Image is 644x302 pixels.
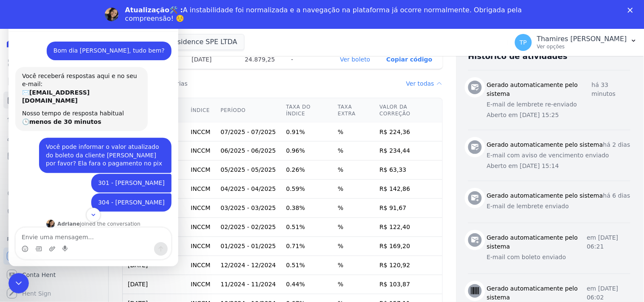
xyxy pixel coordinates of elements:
[374,256,442,275] td: R$ 120,92
[216,275,281,294] td: 11/2024 - 11/2024
[374,98,442,123] th: Valor da correção
[374,275,442,294] td: R$ 103,87
[281,160,333,179] td: 0.26%
[238,50,284,69] th: 24.879,25
[487,151,630,160] p: E-mail com aviso de vencimento enviado
[7,219,163,234] textarea: Envie uma mensagem...
[186,122,215,141] td: INCCM
[508,31,644,54] button: TP Thamires [PERSON_NAME] Ver opções
[22,271,56,279] span: Conta Hent
[216,98,281,123] th: Período
[603,140,630,149] p: há 2 dias
[7,129,163,165] div: Thamires diz…
[281,98,333,123] th: Taxa do índice
[8,273,29,294] iframe: Intercom live chat
[3,185,105,202] a: Crédito
[49,213,71,218] b: Adriane
[487,253,630,262] p: E-mail com boleto enviado
[186,141,215,160] td: INCCM
[374,160,442,179] td: R$ 63,33
[83,185,163,204] div: 304 - [PERSON_NAME]
[3,129,105,146] a: Clientes
[487,162,630,171] p: Aberto em [DATE] 15:14
[587,233,630,251] p: em [DATE] 06:21
[487,233,587,251] h3: Gerado automaticamente pelo sistema
[284,50,333,69] th: -
[333,275,374,294] td: %
[125,6,526,23] div: A instabilidade foi normalizada e a navegação na plataforma já ocorre normalmente. Obrigada pela ...
[186,237,215,256] td: INCCM
[45,38,156,47] div: Bom dia [PERSON_NAME], tudo bem?
[7,165,163,185] div: Thamires diz…
[487,111,630,120] p: Aberto em [DATE] 15:25
[333,98,374,123] th: Taxa extra
[49,212,132,219] div: joined the conversation
[3,92,105,109] a: Parcelas
[520,39,527,45] span: TP
[386,56,432,63] p: Copiar código
[186,98,215,123] th: Índice
[333,122,374,141] td: %
[186,179,215,199] td: INCCM
[216,199,281,218] td: 03/2025 - 03/2025
[468,51,568,62] h3: Histórico de atividades
[587,284,630,302] p: em [DATE] 06:02
[281,256,333,275] td: 0.51%
[487,191,603,200] h3: Gerado automaticamente pelo sistema
[186,160,215,179] td: INCCM
[592,81,630,98] p: há 33 minutos
[333,199,374,218] td: %
[3,204,105,221] a: Negativação
[374,218,442,237] td: R$ 122,40
[3,148,105,165] a: Minha Carteira
[3,248,105,265] a: Recebíveis
[31,129,163,165] div: Você pode informar o valor atualizado do boleto da cliente [PERSON_NAME] por favor? Ela fara o pa...
[40,237,47,244] button: Upload do anexo
[37,134,156,159] div: Você pode informar o valor atualizado do boleto da cliente [PERSON_NAME] por favor? Ela fara o pa...
[333,218,374,237] td: %
[90,171,156,179] div: 301 - [PERSON_NAME]
[14,81,81,96] b: [EMAIL_ADDRESS][DOMAIN_NAME]
[628,8,636,13] div: Fechar
[14,101,132,117] div: Nosso tempo de resposta habitual 🕒
[537,43,627,50] p: Ver opções
[281,237,333,256] td: 0.71%
[7,59,139,123] div: Você receberá respostas aqui e no seu e-mail:✉️[EMAIL_ADDRESS][DOMAIN_NAME]Nosso tempo de respost...
[406,79,443,88] dd: Ver todas
[333,141,374,160] td: %
[374,199,442,218] td: R$ 91,67
[186,275,215,294] td: INCCM
[487,100,630,109] p: E-mail de lembrete re-enviado
[340,56,370,63] a: Ver boleto
[185,50,238,69] th: [DATE]
[3,266,105,283] a: Conta Hent
[374,237,442,256] td: R$ 169,20
[186,199,215,218] td: INCCM
[281,179,333,199] td: 0.59%
[216,141,281,160] td: 06/2025 - 06/2025
[83,165,163,184] div: 301 - [PERSON_NAME]
[374,179,442,199] td: R$ 142,86
[38,211,46,220] img: Profile image for Adriane
[146,234,159,247] button: Enviar uma mensagem
[7,234,101,244] div: Plataformas
[123,275,186,294] td: [DATE]
[487,140,603,149] h3: Gerado automaticamente pelo sistema
[333,160,374,179] td: %
[487,202,630,211] p: E-mail de lembrete enviado
[216,237,281,256] td: 01/2025 - 01/2025
[487,81,592,98] h3: Gerado automaticamente pelo sistema
[333,237,374,256] td: %
[333,256,374,275] td: %
[3,73,105,90] a: Contratos
[54,237,61,244] button: Start recording
[487,284,587,302] h3: Gerado automaticamente pelo sistema
[333,179,374,199] td: %
[281,199,333,218] td: 0.38%
[281,141,333,160] td: 0.96%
